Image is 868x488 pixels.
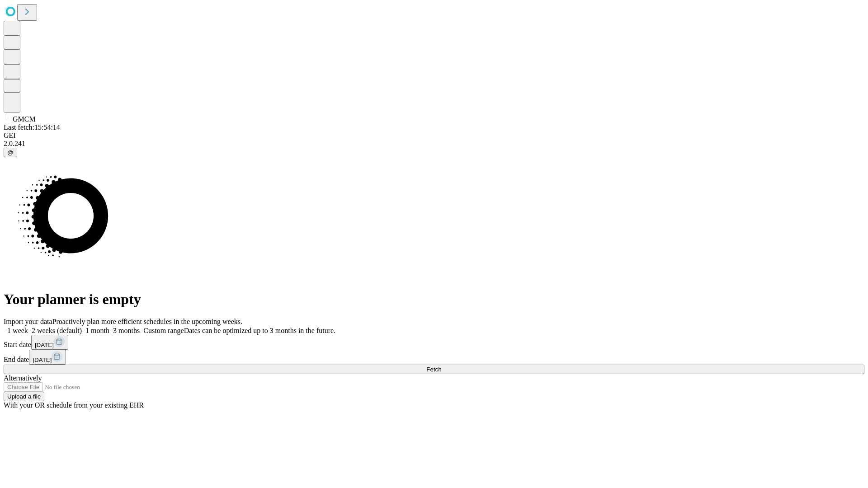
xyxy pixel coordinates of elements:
[13,115,36,123] span: GMCM
[4,374,42,382] span: Alternatively
[4,392,44,401] button: Upload a file
[4,148,17,157] button: @
[29,350,66,365] button: [DATE]
[143,327,184,334] span: Custom range
[7,149,14,156] span: @
[113,327,140,334] span: 3 months
[4,291,864,308] h1: Your planner is empty
[7,327,28,334] span: 1 week
[4,131,864,140] div: GEI
[4,335,864,350] div: Start date
[184,327,335,334] span: Dates can be optimized up to 3 months in the future.
[35,342,54,348] span: [DATE]
[4,350,864,365] div: End date
[31,335,68,350] button: [DATE]
[4,140,864,148] div: 2.0.241
[4,318,52,325] span: Import your data
[4,365,864,374] button: Fetch
[52,318,242,325] span: Proactively plan more efficient schedules in the upcoming weeks.
[4,123,60,131] span: Last fetch: 15:54:14
[32,327,82,334] span: 2 weeks (default)
[85,327,109,334] span: 1 month
[4,401,144,409] span: With your OR schedule from your existing EHR
[33,357,52,363] span: [DATE]
[426,366,441,373] span: Fetch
